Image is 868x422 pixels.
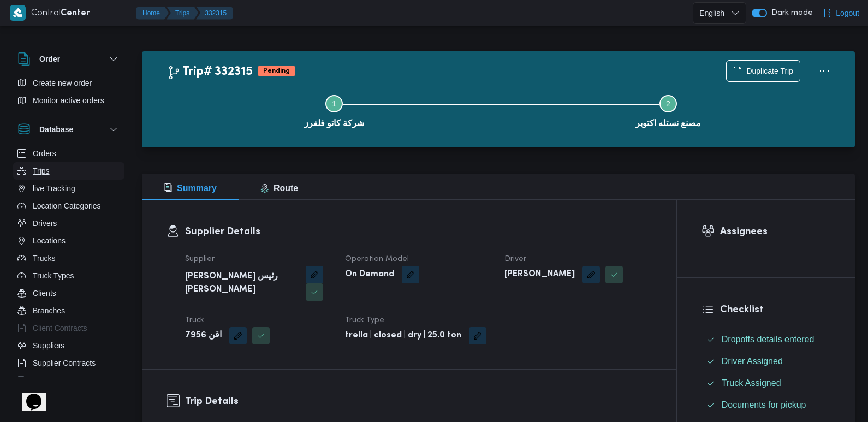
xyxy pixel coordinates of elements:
[33,234,66,247] span: Locations
[185,224,652,239] h3: Supplier Details
[722,378,781,388] span: Truck Assigned
[767,9,813,17] span: Dark mode
[39,123,73,136] h3: Database
[332,99,336,108] span: 1
[13,215,124,232] button: Drivers
[33,164,50,177] span: Trips
[33,304,65,317] span: Branches
[164,183,217,193] span: Summary
[9,74,129,114] div: Order
[33,182,75,195] span: live Tracking
[196,7,233,20] button: 332315
[345,268,394,281] b: On Demand
[39,52,60,66] h3: Order
[185,329,222,342] b: اقن 7956
[61,9,90,17] b: Center
[33,269,74,282] span: Truck Types
[13,249,124,267] button: Trucks
[33,374,60,387] span: Devices
[17,52,120,66] button: Order
[722,356,783,366] span: Driver Assigned
[167,65,253,79] h2: Trip# 332315
[720,302,830,317] h3: Checklist
[813,60,835,82] button: Actions
[746,64,793,78] span: Duplicate Trip
[836,7,859,20] span: Logout
[666,99,670,108] span: 2
[33,147,56,160] span: Orders
[260,183,298,193] span: Route
[13,74,124,92] button: Create new order
[722,355,783,368] span: Driver Assigned
[17,123,120,136] button: Database
[722,400,806,409] span: Documents for pickup
[185,255,215,263] span: Supplier
[13,337,124,354] button: Suppliers
[13,162,124,180] button: Trips
[13,92,124,109] button: Monitor active orders
[10,5,26,21] img: X8yXhbKr1z7QwAAAABJRU5ErkJggg==
[702,331,830,348] button: Dropoffs details entered
[722,399,806,412] span: Documents for pickup
[167,82,501,139] button: شركة كاتو فلفرز
[345,329,461,342] b: trella | closed | dry | 25.0 ton
[263,68,290,74] b: Pending
[185,270,298,296] b: [PERSON_NAME] رئيس [PERSON_NAME]
[33,76,92,90] span: Create new order
[345,255,409,263] span: Operation Model
[33,322,87,335] span: Client Contracts
[33,217,57,230] span: Drivers
[13,267,124,284] button: Truck Types
[33,199,101,212] span: Location Categories
[9,145,129,381] div: Database
[818,2,864,24] button: Logout
[722,333,815,346] span: Dropoffs details entered
[33,339,64,352] span: Suppliers
[722,335,815,344] span: Dropoffs details entered
[13,319,124,337] button: Client Contracts
[136,7,169,20] button: Home
[33,252,55,265] span: Trucks
[702,353,830,370] button: Driver Assigned
[720,224,830,239] h3: Assignees
[13,284,124,302] button: Clients
[11,378,46,411] iframe: chat widget
[13,232,124,249] button: Locations
[702,375,830,392] button: Truck Assigned
[33,94,104,107] span: Monitor active orders
[185,317,204,324] span: Truck
[258,66,295,76] span: Pending
[722,377,781,390] span: Truck Assigned
[13,372,124,389] button: Devices
[13,354,124,372] button: Supplier Contracts
[167,7,198,20] button: Trips
[504,268,575,281] b: [PERSON_NAME]
[185,394,652,409] h3: Trip Details
[13,302,124,319] button: Branches
[33,356,96,370] span: Supplier Contracts
[345,317,384,324] span: Truck Type
[702,396,830,414] button: Documents for pickup
[13,180,124,197] button: live Tracking
[501,82,835,139] button: مصنع نستله اكتوبر
[33,287,56,300] span: Clients
[13,197,124,215] button: Location Categories
[504,255,526,263] span: Driver
[726,60,800,82] button: Duplicate Trip
[13,145,124,162] button: Orders
[635,117,701,130] span: مصنع نستله اكتوبر
[304,117,365,130] span: شركة كاتو فلفرز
